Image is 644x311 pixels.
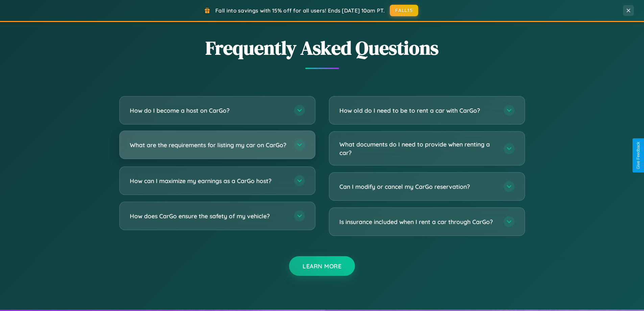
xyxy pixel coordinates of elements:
[215,7,385,14] span: Fall into savings with 15% off for all users! Ends [DATE] 10am PT.
[339,140,497,157] h3: What documents do I need to provide when renting a car?
[130,106,287,115] h3: How do I become a host on CarGo?
[130,177,287,185] h3: How can I maximize my earnings as a CarGo host?
[390,5,418,16] button: FALL15
[130,141,287,149] h3: What are the requirements for listing my car on CarGo?
[339,218,497,226] h3: Is insurance included when I rent a car through CarGo?
[130,212,287,220] h3: How does CarGo ensure the safety of my vehicle?
[636,142,641,169] div: Give Feedback
[119,35,525,61] h2: Frequently Asked Questions
[289,256,355,276] button: Learn More
[339,106,497,115] h3: How old do I need to be to rent a car with CarGo?
[339,182,497,191] h3: Can I modify or cancel my CarGo reservation?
